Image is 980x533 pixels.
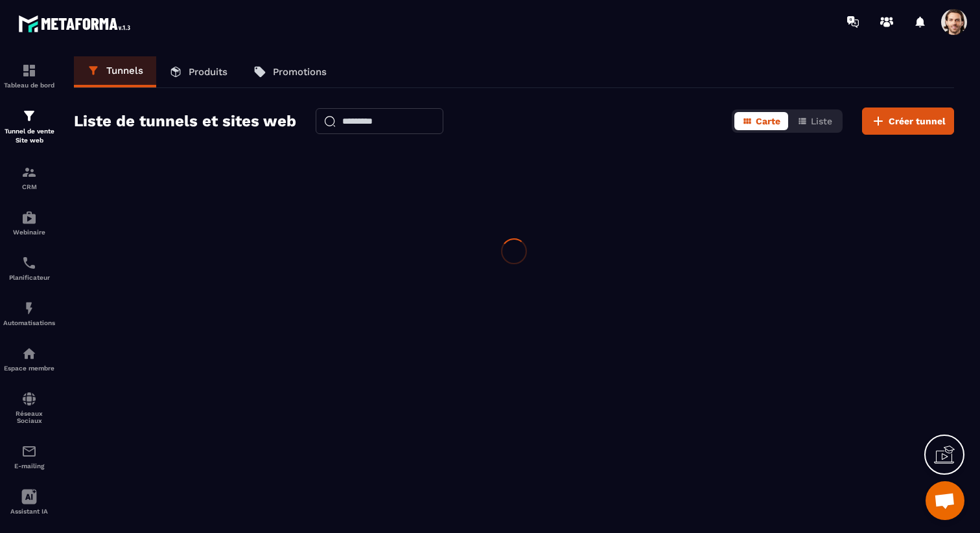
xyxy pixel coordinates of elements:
[21,210,37,225] img: automations
[3,127,55,145] p: Tunnel de vente Site web
[862,108,954,135] button: Créer tunnel
[3,274,55,281] p: Planificateur
[74,108,296,134] h2: Liste de tunnels et sites web
[756,116,780,126] span: Carte
[106,65,143,76] p: Tunnels
[3,365,55,372] p: Espace membre
[21,63,37,78] img: formation
[21,346,37,361] img: automations
[273,66,327,78] p: Promotions
[3,155,55,200] a: formationformationCRM
[889,115,946,128] span: Créer tunnel
[21,164,37,180] img: formation
[3,183,55,190] p: CRM
[3,336,55,381] a: automationsautomationsEspace membre
[3,291,55,336] a: automationsautomationsAutomatisations
[18,12,135,36] img: logo
[74,56,156,87] a: Tunnels
[21,444,37,459] img: email
[3,200,55,245] a: automationsautomationsWebinaire
[189,66,227,78] p: Produits
[3,479,55,525] a: Assistant IA
[21,391,37,407] img: social-network
[3,381,55,434] a: social-networksocial-networkRéseaux Sociaux
[926,481,964,520] div: Ouvrir le chat
[3,98,55,155] a: formationformationTunnel de vente Site web
[789,112,840,130] button: Liste
[3,434,55,479] a: emailemailE-mailing
[21,108,37,124] img: formation
[811,116,832,126] span: Liste
[3,319,55,326] p: Automatisations
[240,56,340,87] a: Promotions
[3,82,55,89] p: Tableau de bord
[3,229,55,236] p: Webinaire
[3,410,55,424] p: Réseaux Sociaux
[3,462,55,470] p: E-mailing
[156,56,240,87] a: Produits
[3,508,55,515] p: Assistant IA
[734,112,788,130] button: Carte
[3,53,55,98] a: formationformationTableau de bord
[3,245,55,291] a: schedulerschedulerPlanificateur
[21,301,37,316] img: automations
[21,255,37,271] img: scheduler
